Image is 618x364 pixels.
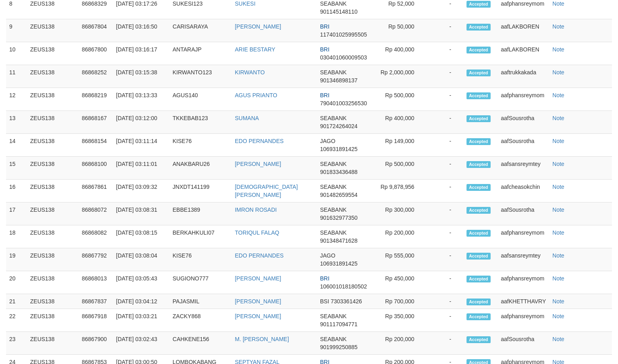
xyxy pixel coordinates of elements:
td: 21 [6,294,27,309]
a: [PERSON_NAME] [235,313,281,319]
span: Accepted [467,161,491,168]
span: SEABANK [320,115,346,121]
a: ARIE BESTARY [235,46,275,53]
td: [DATE] 03:11:01 [113,157,170,180]
td: 23 [6,332,27,355]
a: Note [553,252,565,259]
td: aafphansreymom [497,271,549,294]
span: JAGO [320,138,335,144]
span: Accepted [467,70,491,76]
span: Copy 030401060009503 to clipboard [320,54,367,61]
td: 86867900 [79,332,113,355]
td: 86868072 [79,202,113,225]
td: - [426,19,463,42]
span: Copy 106931891425 to clipboard [320,260,357,267]
td: aafSousrotha [497,332,549,355]
td: AGUS140 [170,88,232,111]
td: 16 [6,180,27,202]
a: Note [553,184,565,190]
td: TKKEBAB123 [170,111,232,134]
span: SEABANK [320,69,346,76]
span: Accepted [467,207,491,214]
span: SEABANK [320,0,346,7]
td: aafSousrotha [497,134,549,157]
td: - [426,294,463,309]
td: 86868100 [79,157,113,180]
a: EDO PERNANDES [235,138,283,144]
td: aafsansreymtey [497,157,549,180]
td: ZEUS138 [27,180,79,202]
td: aaftrukkakada [497,65,549,88]
td: ZEUS138 [27,134,79,157]
td: 86868167 [79,111,113,134]
span: Copy 901632977350 to clipboard [320,215,357,221]
td: ZEUS138 [27,111,79,134]
td: KISE76 [170,248,232,271]
td: - [426,202,463,225]
td: ZEUS138 [27,225,79,248]
td: aafsansreymtey [497,248,549,271]
td: 86867861 [79,180,113,202]
a: Note [553,313,565,319]
td: Rp 9,878,956 [372,180,426,202]
td: [DATE] 03:02:43 [113,332,170,355]
span: SEABANK [320,207,346,213]
td: 13 [6,111,27,134]
span: Accepted [467,184,491,191]
a: Note [553,298,565,305]
td: Rp 500,000 [372,88,426,111]
td: [DATE] 03:08:04 [113,248,170,271]
span: Accepted [467,253,491,260]
td: ZEUS138 [27,65,79,88]
td: 15 [6,157,27,180]
a: M. [PERSON_NAME] [235,336,289,342]
td: 9 [6,19,27,42]
td: - [426,248,463,271]
span: Accepted [467,230,491,237]
a: AGUS PRIANTO [235,92,277,98]
span: BRI [320,23,329,30]
td: - [426,271,463,294]
td: Rp 450,000 [372,271,426,294]
a: TORIQUL FALAQ [235,229,279,236]
span: SEABANK [320,336,346,342]
td: - [426,309,463,332]
span: Copy 901117094771 to clipboard [320,321,357,327]
td: ZEUS138 [27,88,79,111]
td: 86867800 [79,42,113,65]
td: 12 [6,88,27,111]
td: ZEUS138 [27,332,79,355]
a: SUMANA [235,115,259,121]
td: aafphansreymom [497,225,549,248]
span: SEABANK [320,229,346,236]
a: Note [553,275,565,282]
td: - [426,42,463,65]
td: ZEUS138 [27,202,79,225]
span: Accepted [467,336,491,343]
td: JNXDT141199 [170,180,232,202]
span: Accepted [467,313,491,320]
td: 86868219 [79,88,113,111]
td: ZEUS138 [27,309,79,332]
td: 86868154 [79,134,113,157]
span: Copy 901346898137 to clipboard [320,77,357,84]
td: ZEUS138 [27,294,79,309]
td: 86868252 [79,65,113,88]
td: 18 [6,225,27,248]
td: ZEUS138 [27,271,79,294]
td: [DATE] 03:05:43 [113,271,170,294]
td: 86867918 [79,309,113,332]
a: Note [553,23,565,30]
a: SUKESI [235,0,255,7]
td: [DATE] 03:04:12 [113,294,170,309]
a: Note [553,138,565,144]
td: CAHKENE156 [170,332,232,355]
span: Copy 901482659554 to clipboard [320,192,357,198]
span: BRI [320,92,329,98]
a: [PERSON_NAME] [235,298,281,305]
span: Copy 790401003256530 to clipboard [320,100,367,106]
span: SEABANK [320,184,346,190]
td: Rp 2,000,000 [372,65,426,88]
a: KIRWANTO [235,69,264,76]
td: - [426,88,463,111]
